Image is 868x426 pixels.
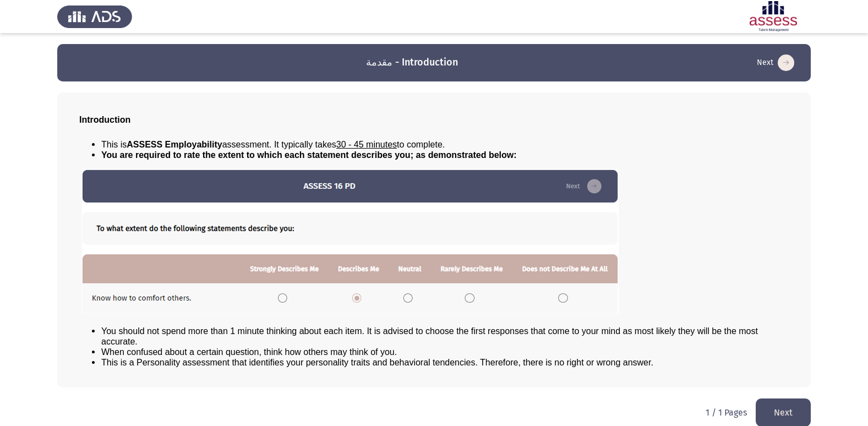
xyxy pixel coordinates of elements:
[366,56,458,69] h3: مقدمة - Introduction
[79,115,130,124] span: Introduction
[101,150,517,160] span: You are required to rate the extent to which each statement describes you; as demonstrated below:
[754,54,798,72] button: load next page
[336,140,397,149] u: 30 - 45 minutes
[101,140,445,149] span: This is assessment. It typically takes to complete.
[101,326,758,346] span: You should not spend more than 1 minute thinking about each item. It is advised to choose the fir...
[706,407,747,418] p: 1 / 1 Pages
[101,358,653,367] span: This is a Personality assessment that identifies your personality traits and behavioral tendencie...
[736,1,811,32] img: Assessment logo of ASSESS Employability - EBI
[57,1,132,32] img: Assess Talent Management logo
[127,140,222,149] b: ASSESS Employability
[101,347,397,357] span: When confused about a certain question, think how others may think of you.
